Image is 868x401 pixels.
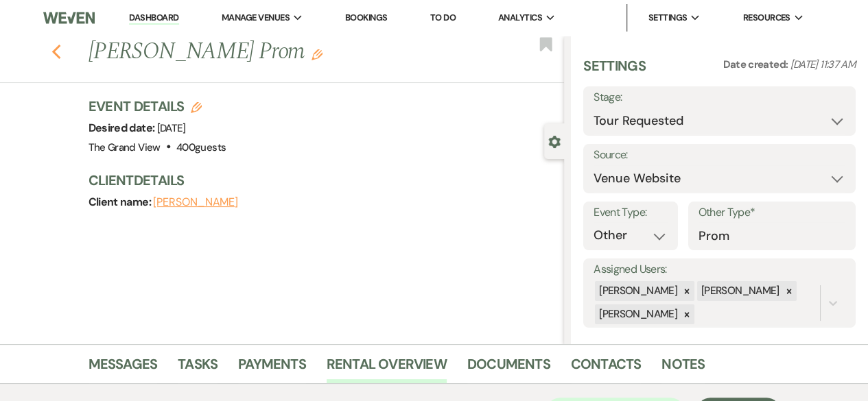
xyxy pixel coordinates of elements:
a: Notes [661,353,705,383]
span: [DATE] 11:37 AM [790,58,856,71]
div: [PERSON_NAME] [595,304,679,324]
span: [DATE] [157,121,186,135]
label: Event Type: [594,203,667,223]
div: [PERSON_NAME] [595,281,679,301]
a: Payments [238,353,306,383]
span: The Grand View [89,141,161,154]
span: Desired date: [89,121,157,135]
span: Analytics [498,11,542,25]
a: Documents [467,353,550,383]
a: Rental Overview [327,353,447,383]
h3: Client Details [89,171,551,190]
span: Date created: [723,58,790,71]
a: Contacts [571,353,642,383]
span: Manage Venues [222,11,290,25]
h3: Event Details [89,97,226,116]
a: Dashboard [129,12,178,25]
label: Source: [594,145,845,165]
span: Settings [648,11,687,25]
a: To Do [430,12,456,23]
button: Close lead details [548,134,561,147]
div: [PERSON_NAME] [697,281,782,301]
button: Edit [312,48,322,60]
button: [PERSON_NAME] [153,197,238,208]
h3: Settings [583,56,646,86]
label: Other Type* [699,203,846,223]
img: Weven Logo [43,3,94,32]
span: 400 guests [176,141,226,154]
label: Stage: [594,88,845,108]
label: Assigned Users: [594,260,845,280]
a: Messages [89,353,158,383]
span: Resources [742,11,790,25]
h1: [PERSON_NAME] Prom [89,36,464,69]
span: Client name: [89,195,154,209]
a: Bookings [345,12,388,23]
a: Tasks [178,353,218,383]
